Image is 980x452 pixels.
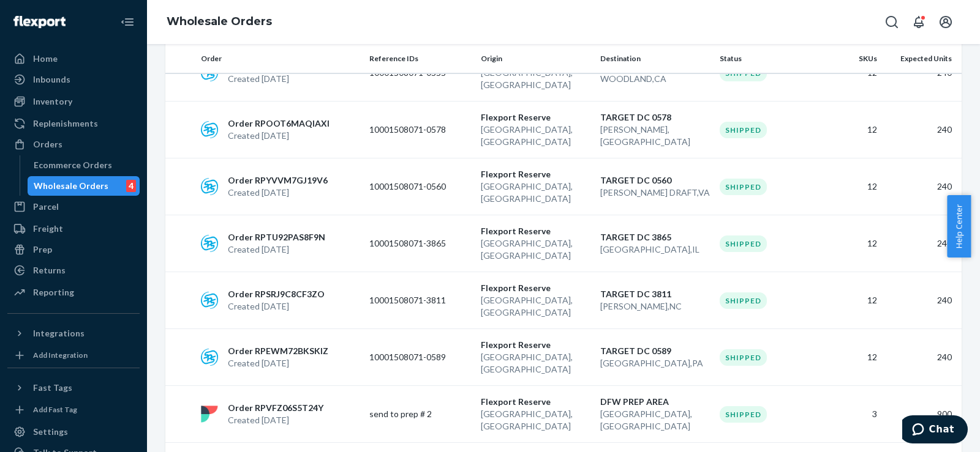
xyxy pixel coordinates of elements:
[481,351,590,376] p: [GEOGRAPHIC_DATA] , [GEOGRAPHIC_DATA]
[33,286,74,298] div: Reporting
[167,15,272,28] a: Wholesale Orders
[882,44,962,73] th: Expected Units
[481,111,590,124] p: Flexport Reserve
[369,237,467,250] p: 10001508071-3865
[826,329,882,386] td: 12
[7,219,140,239] a: Freight
[369,124,467,136] p: 10001508071-0578
[201,406,218,423] img: flexport logo
[600,111,710,124] p: TARGET DC 0578
[481,67,590,91] p: [GEOGRAPHIC_DATA] , [GEOGRAPHIC_DATA]
[826,158,882,215] td: 12
[34,159,112,171] div: Ecommerce Orders
[907,10,931,34] button: Open notifications
[28,176,140,196] a: Wholesale Orders4
[228,345,328,357] p: Order RPEWM72BKSKIZ
[228,174,328,187] p: Order RPYVVM7GJ19V6
[196,44,364,73] th: Order
[600,300,710,313] p: [PERSON_NAME] , NC
[126,180,136,192] div: 4
[481,168,590,180] p: Flexport Reserve
[33,117,98,130] div: Replenishments
[481,124,590,148] p: [GEOGRAPHIC_DATA] , [GEOGRAPHIC_DATA]
[481,237,590,262] p: [GEOGRAPHIC_DATA] , [GEOGRAPHIC_DATA]
[7,197,140,217] a: Parcel
[481,408,590,432] p: [GEOGRAPHIC_DATA] , [GEOGRAPHIC_DATA]
[600,288,710,300] p: TARGET DC 3811
[7,92,140,111] a: Inventory
[595,44,715,73] th: Destination
[880,10,904,34] button: Open Search Box
[7,378,140,398] button: Fast Tags
[33,350,88,360] div: Add Integration
[228,73,330,85] p: Created [DATE]
[228,414,323,426] p: Created [DATE]
[600,231,710,243] p: TARGET DC 3865
[600,408,710,432] p: [GEOGRAPHIC_DATA] , [GEOGRAPHIC_DATA]
[33,138,62,150] div: Orders
[600,187,710,199] p: [PERSON_NAME] DRAFT , VA
[7,240,140,259] a: Prep
[7,135,140,154] a: Orders
[228,130,330,142] p: Created [DATE]
[33,327,85,339] div: Integrations
[228,402,323,414] p: Order RPVFZ06S5T24Y
[481,225,590,237] p: Flexport Reserve
[228,187,328,199] p: Created [DATE]
[201,235,218,252] img: sps-commerce logo
[7,422,140,442] a: Settings
[720,349,767,366] div: Shipped
[882,158,962,215] td: 240
[33,201,59,213] div: Parcel
[882,102,962,158] td: 240
[33,95,72,108] div: Inventory
[882,329,962,386] td: 240
[228,231,325,243] p: Order RPTU92PAS8F9N
[600,357,710,369] p: [GEOGRAPHIC_DATA] , PA
[720,292,767,309] div: Shipped
[201,178,218,195] img: sps-commerce logo
[600,243,710,256] p: [GEOGRAPHIC_DATA] , IL
[7,114,140,133] a: Replenishments
[7,70,140,89] a: Inbounds
[933,10,958,34] button: Open account menu
[476,44,595,73] th: Origin
[826,386,882,443] td: 3
[28,155,140,175] a: Ecommerce Orders
[7,261,140,280] a: Returns
[364,44,476,73] th: Reference IDs
[826,215,882,272] td: 12
[157,4,282,40] ol: breadcrumbs
[826,102,882,158] td: 12
[481,180,590,205] p: [GEOGRAPHIC_DATA] , [GEOGRAPHIC_DATA]
[115,10,140,34] button: Close Navigation
[882,272,962,329] td: 240
[600,124,710,148] p: [PERSON_NAME] , [GEOGRAPHIC_DATA]
[228,357,328,369] p: Created [DATE]
[369,351,467,363] p: 10001508071-0589
[228,288,325,300] p: Order RPSRJ9C8CF3ZO
[33,223,63,235] div: Freight
[720,179,767,195] div: Shipped
[7,402,140,417] a: Add Fast Tag
[201,292,218,309] img: sps-commerce logo
[7,348,140,363] a: Add Integration
[600,174,710,187] p: TARGET DC 0560
[720,406,767,423] div: Shipped
[600,396,710,408] p: DFW PREP AREA
[902,415,968,446] iframe: Opens a widget where you can chat to one of our agents
[720,235,767,252] div: Shipped
[7,49,140,69] a: Home
[201,349,218,366] img: sps-commerce logo
[947,195,971,257] button: Help Center
[882,386,962,443] td: 900
[600,345,710,357] p: TARGET DC 0589
[481,339,590,351] p: Flexport Reserve
[481,396,590,408] p: Flexport Reserve
[228,117,330,130] p: Order RPOOT6MAQIAXI
[201,121,218,138] img: sps-commerce logo
[13,16,66,28] img: Flexport logo
[33,73,70,86] div: Inbounds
